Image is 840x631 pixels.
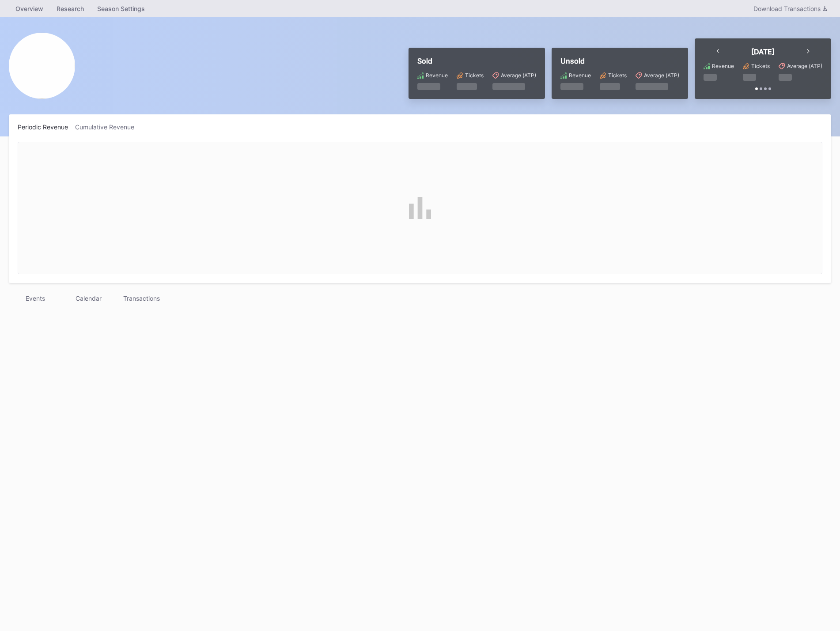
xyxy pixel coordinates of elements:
[751,63,770,69] div: Tickets
[9,292,62,305] div: Events
[465,72,484,79] div: Tickets
[426,72,448,79] div: Revenue
[753,5,827,12] div: Download Transactions
[560,57,679,65] div: Unsold
[787,63,822,69] div: Average (ATP)
[91,2,151,15] a: Season Settings
[50,2,91,15] a: Research
[417,57,536,65] div: Sold
[18,123,75,131] div: Periodic Revenue
[569,72,591,79] div: Revenue
[712,63,734,69] div: Revenue
[115,292,168,305] div: Transactions
[501,72,536,79] div: Average (ATP)
[751,47,775,56] div: [DATE]
[644,72,679,79] div: Average (ATP)
[75,123,141,131] div: Cumulative Revenue
[62,292,115,305] div: Calendar
[9,2,50,15] a: Overview
[749,3,831,15] button: Download Transactions
[608,72,627,79] div: Tickets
